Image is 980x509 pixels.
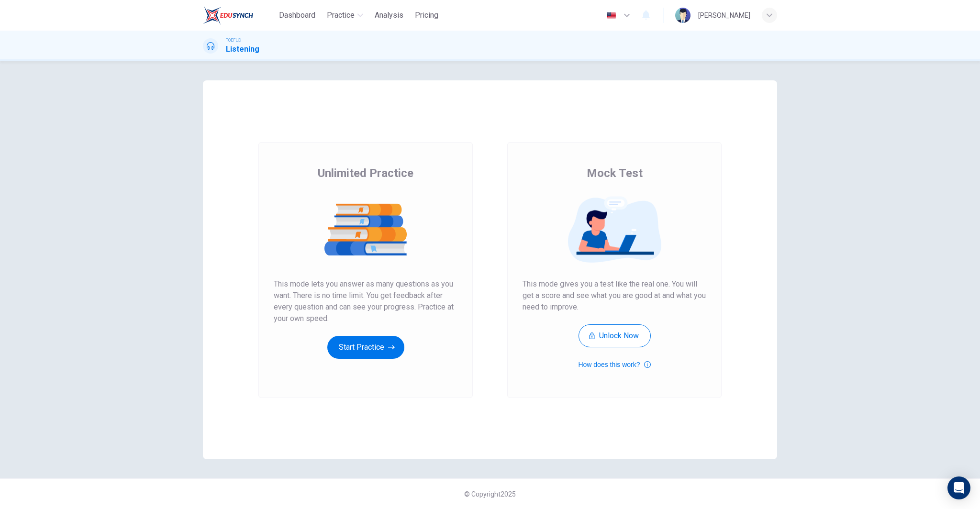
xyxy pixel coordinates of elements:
[327,10,355,21] span: Practice
[279,10,315,21] span: Dashboard
[947,476,970,499] div: Open Intercom Messenger
[203,6,253,25] img: EduSynch logo
[226,44,259,55] h1: Listening
[579,324,651,347] button: Unlock Now
[523,278,706,313] span: This mode gives you a test like the real one. You will get a score and see what you are good at a...
[275,7,319,24] button: Dashboard
[274,278,457,324] span: This mode lets you answer as many questions as you want. There is no time limit. You get feedback...
[411,7,442,24] button: Pricing
[578,359,650,370] button: How does this work?
[587,166,643,181] span: Mock Test
[203,6,275,25] a: EduSynch logo
[605,12,617,19] img: en
[327,336,404,359] button: Start Practice
[323,7,367,24] button: Practice
[318,166,413,181] span: Unlimited Practice
[375,10,403,21] span: Analysis
[415,10,438,21] span: Pricing
[675,8,690,23] img: Profile picture
[464,490,516,498] span: © Copyright 2025
[371,7,407,24] button: Analysis
[226,37,241,44] span: TOEFL®
[698,10,750,21] div: [PERSON_NAME]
